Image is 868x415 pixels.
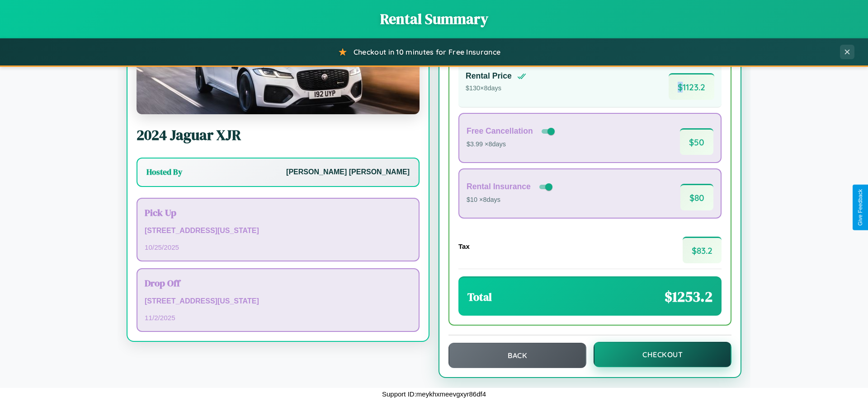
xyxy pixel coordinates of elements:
p: Support ID: meykhxmeevgxyr86df4 [382,388,486,400]
h3: Drop Off [145,276,411,289]
h4: Tax [458,242,470,250]
p: $3.99 × 8 days [467,139,557,150]
button: Checkout [594,342,731,367]
p: [PERSON_NAME] [PERSON_NAME] [286,166,410,179]
span: $ 80 [680,184,713,210]
h3: Pick Up [145,206,411,219]
h4: Rental Price [466,71,512,81]
p: 11 / 2 / 2025 [145,312,411,324]
p: $10 × 8 days [467,194,554,206]
span: $ 1123.2 [669,73,714,100]
img: Jaguar XJR [137,24,420,114]
h3: Total [467,289,492,304]
span: $ 50 [680,128,713,155]
span: $ 83.2 [683,237,722,263]
span: Checkout in 10 minutes for Free Insurance [354,47,500,56]
h2: 2024 Jaguar XJR [137,125,420,145]
span: $ 1253.2 [665,287,712,307]
button: Back [448,343,586,368]
p: [STREET_ADDRESS][US_STATE] [145,224,411,238]
h4: Rental Insurance [467,182,531,191]
div: Give Feedback [857,189,863,226]
p: 10 / 25 / 2025 [145,241,411,253]
h1: Rental Summary [9,9,859,29]
h4: Free Cancellation [467,126,533,136]
h3: Hosted By [146,167,182,177]
p: [STREET_ADDRESS][US_STATE] [145,295,411,308]
p: $ 130 × 8 days [466,83,526,94]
